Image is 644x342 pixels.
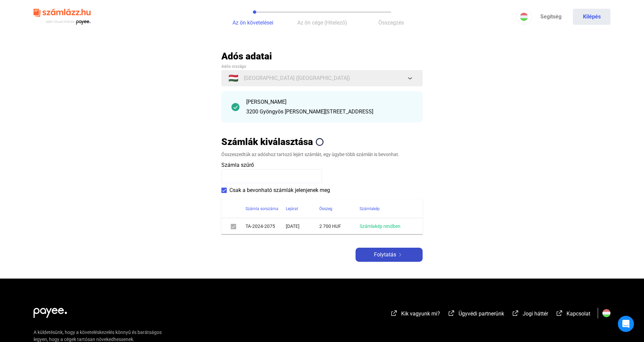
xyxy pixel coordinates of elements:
[374,251,396,259] span: Folytatás
[228,74,238,82] span: 🇭🇺
[396,253,404,256] img: arrow-right-white
[360,205,380,213] div: Számlakép
[229,186,330,194] span: Csak a bevonható számlák jelenjenek meg
[459,310,504,317] span: Ügyvédi partnerünk
[390,310,398,316] img: external-link-white
[390,311,440,318] a: external-link-whiteKik vagyunk mi?
[286,205,298,213] div: Lejárat
[447,311,504,318] a: external-link-whiteÜgyvédi partnerünk
[447,310,455,316] img: external-link-white
[356,248,423,262] button: Folytatásarrow-right-white
[512,311,548,318] a: external-link-whiteJogi háttér
[532,9,570,25] a: Segítség
[319,218,360,234] td: 2 700 HUF
[221,50,423,62] h2: Adós adatai
[286,205,319,213] div: Lejárat
[602,309,610,317] img: HU.svg
[516,9,532,25] button: HU
[297,19,347,26] span: Az ön cége (Hitelező)
[246,108,413,116] div: 3200 Gyöngyös [PERSON_NAME][STREET_ADDRESS]
[246,98,413,106] div: [PERSON_NAME]
[523,310,548,317] span: Jogi háttér
[520,13,528,21] img: HU
[221,64,246,69] span: Adós országa
[244,74,350,82] span: [GEOGRAPHIC_DATA] ([GEOGRAPHIC_DATA])
[360,224,400,229] a: Számlakép rendben
[360,205,415,213] div: Számlakép
[286,218,319,234] td: [DATE]
[319,205,332,213] div: Összeg
[246,205,286,213] div: Számla sorszáma
[246,205,278,213] div: Számla sorszáma
[401,310,440,317] span: Kik vagyunk mi?
[231,103,239,111] img: checkmark-darker-green-circle
[221,162,254,168] span: Számla szűrő
[378,19,404,26] span: Összegzés
[618,316,634,332] div: Open Intercom Messenger
[555,311,590,318] a: external-link-whiteKapcsolat
[567,310,590,317] span: Kapcsolat
[221,70,423,86] button: 🇭🇺[GEOGRAPHIC_DATA] ([GEOGRAPHIC_DATA])
[34,6,91,28] img: szamlazzhu-logo
[221,136,313,148] h2: Számlák kiválasztása
[221,151,423,158] div: Összeszedtük az adóshoz tartozó lejárt számlát, egy ügybe több számlát is bevonhat.
[34,304,67,318] img: white-payee-white-dot.svg
[232,19,273,26] span: Az ön követelései
[512,310,520,316] img: external-link-white
[319,205,360,213] div: Összeg
[246,218,286,234] td: TA-2024-2075
[555,310,563,316] img: external-link-white
[573,9,610,25] button: Kilépés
